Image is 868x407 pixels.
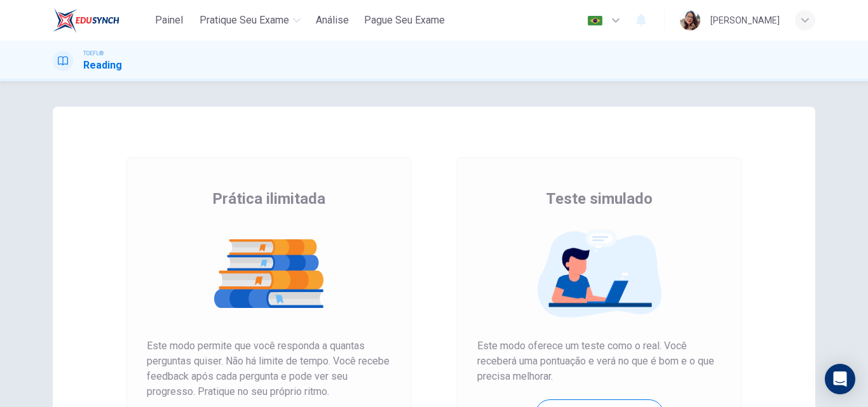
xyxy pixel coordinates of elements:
[83,58,122,73] h1: Reading
[194,9,306,32] button: Pratique seu exame
[680,10,700,30] img: Profile picture
[710,13,780,28] div: [PERSON_NAME]
[155,13,183,28] span: Painel
[587,16,603,25] img: pt
[149,9,189,32] button: Painel
[53,8,149,33] a: EduSynch logo
[546,189,653,209] span: Teste simulado
[83,49,104,58] span: TOEFL®
[53,8,119,33] img: EduSynch logo
[311,9,354,32] button: Análise
[147,338,391,399] span: Este modo permite que você responda a quantas perguntas quiser. Não há limite de tempo. Você rece...
[364,13,445,28] span: Pague Seu Exame
[825,364,855,394] div: Open Intercom Messenger
[316,13,349,28] span: Análise
[200,13,289,28] span: Pratique seu exame
[359,9,450,32] button: Pague Seu Exame
[477,338,721,384] span: Este modo oferece um teste como o real. Você receberá uma pontuação e verá no que é bom e o que p...
[212,189,325,209] span: Prática ilimitada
